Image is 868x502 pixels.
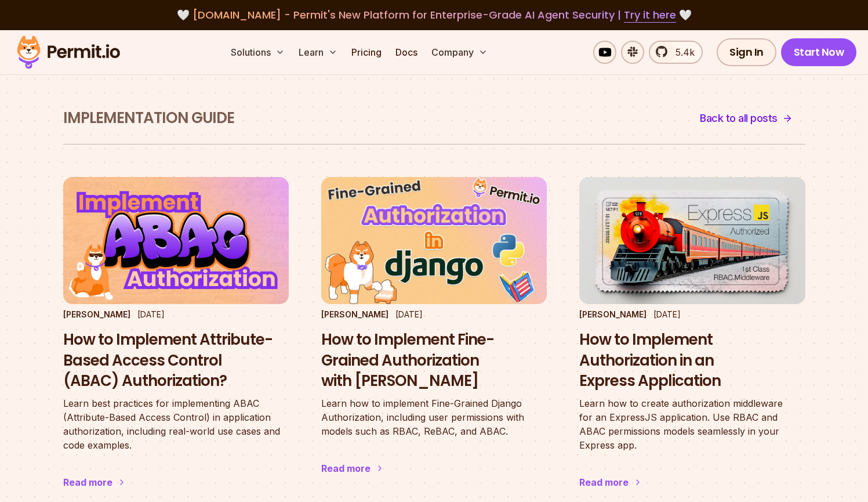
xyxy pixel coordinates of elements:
[427,41,492,64] button: Company
[321,309,388,320] p: [PERSON_NAME]
[347,41,386,64] a: Pricing
[63,108,234,129] h1: Implementation Guide
[669,45,695,59] span: 5.4k
[395,309,423,319] time: [DATE]
[63,177,289,304] img: How to Implement Attribute-Based Access Control (ABAC) Authorization?
[717,38,776,66] a: Sign In
[649,41,703,64] a: 5.4k
[653,309,681,319] time: [DATE]
[28,7,840,23] div: 🤍 🤍
[321,177,547,499] a: How to Implement Fine-Grained Authorization with Django[PERSON_NAME][DATE]How to Implement Fine-G...
[294,41,342,64] button: Learn
[579,475,629,489] div: Read more
[12,32,125,72] img: Permit logo
[193,8,676,22] span: [DOMAIN_NAME] - Permit's New Platform for Enterprise-Grade AI Agent Security |
[579,330,805,392] h3: How to Implement Authorization in an Express Application
[226,41,289,64] button: Solutions
[321,330,547,392] h3: How to Implement Fine-Grained Authorization with [PERSON_NAME]
[579,309,647,320] p: [PERSON_NAME]
[624,8,676,23] a: Try it here
[579,177,805,304] img: How to Implement Authorization in an Express Application
[63,475,112,489] div: Read more
[687,104,805,132] a: Back to all posts
[391,41,422,64] a: Docs
[63,330,289,392] h3: How to Implement Attribute-Based Access Control (ABAC) Authorization?
[321,396,547,438] p: Learn how to implement Fine-Grained Django Authorization, including user permissions with models ...
[579,396,805,452] p: Learn how to create authorization middleware for an ExpressJS application. Use RBAC and ABAC perm...
[63,309,130,320] p: [PERSON_NAME]
[700,110,778,127] span: Back to all posts
[321,461,371,475] div: Read more
[137,309,165,319] time: [DATE]
[63,396,289,452] p: Learn best practices for implementing ABAC (Attribute-Based Access Control) in application author...
[781,38,857,66] a: Start Now
[321,177,547,304] img: How to Implement Fine-Grained Authorization with Django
